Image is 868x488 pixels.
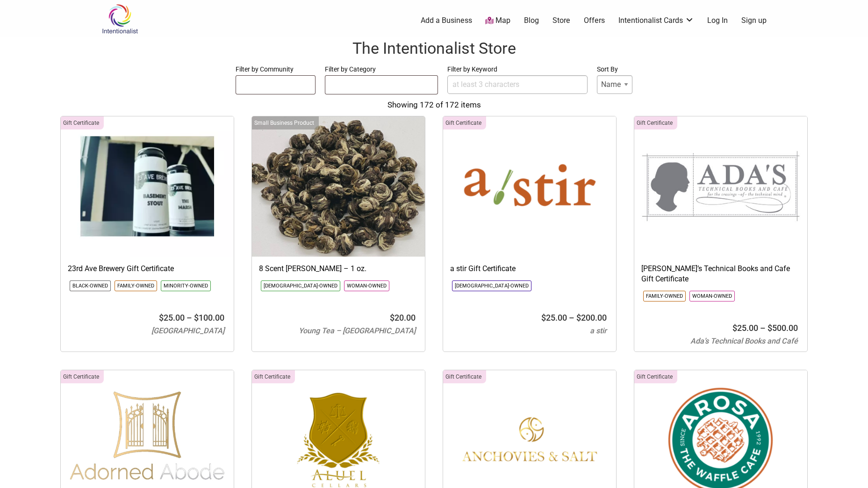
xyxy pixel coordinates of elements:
[452,280,531,291] li: Click to show only this community
[61,370,104,383] div: Click to show only this category
[236,64,316,75] label: Filter by Community
[485,15,510,26] a: Map
[159,313,164,323] span: $
[760,323,766,333] span: –
[447,75,588,94] input: at least 3 characters
[259,264,418,274] h3: 8 Scent [PERSON_NAME] – 1 oz.
[541,313,546,323] span: $
[390,313,416,323] bdi: 20.00
[768,323,798,333] bdi: 500.00
[524,15,539,26] a: Blog
[70,280,111,291] li: Click to show only this community
[618,15,694,26] a: Intentionalist Cards
[325,64,438,75] label: Filter by Category
[643,291,686,301] li: Click to show only this community
[741,15,767,26] a: Sign up
[115,280,157,291] li: Click to show only this community
[634,116,807,257] img: Adas Technical Books and Cafe Logo
[421,15,472,26] a: Add a Business
[68,264,227,274] h3: 23rd Ave Brewery Gift Certificate
[390,313,395,323] span: $
[634,370,677,383] div: Click to show only this category
[9,37,859,60] h1: The Intentionalist Store
[151,326,224,335] span: [GEOGRAPHIC_DATA]
[252,116,425,257] img: Young Tea 8 Scent Jasmine Green Pearl
[194,313,224,323] bdi: 100.00
[569,313,574,323] span: –
[187,313,192,323] span: –
[98,4,142,34] img: Intentionalist
[634,116,677,129] div: Click to show only this category
[450,264,609,274] h3: a stir Gift Certificate
[689,291,735,301] li: Click to show only this community
[161,280,211,291] li: Click to show only this community
[443,370,486,383] div: Click to show only this category
[597,64,632,75] label: Sort By
[732,323,737,333] span: $
[641,264,800,285] h3: [PERSON_NAME]’s Technical Books and Cafe Gift Certificate
[252,116,319,129] div: Click to show only this category
[443,116,486,129] div: Click to show only this category
[541,313,567,323] bdi: 25.00
[732,323,758,333] bdi: 25.00
[576,313,581,323] span: $
[576,313,607,323] bdi: 200.00
[690,337,798,345] span: Ada’s Technical Books and Café
[707,15,728,26] a: Log In
[447,64,588,75] label: Filter by Keyword
[552,15,570,26] a: Store
[261,280,340,291] li: Click to show only this community
[299,326,416,335] span: Young Tea – [GEOGRAPHIC_DATA]
[159,313,185,323] bdi: 25.00
[252,370,295,383] div: Click to show only this category
[61,116,104,129] div: Click to show only this category
[584,15,605,26] a: Offers
[9,99,859,111] div: Showing 172 of 172 items
[344,280,389,291] li: Click to show only this community
[768,323,772,333] span: $
[590,326,607,335] span: a stir
[194,313,199,323] span: $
